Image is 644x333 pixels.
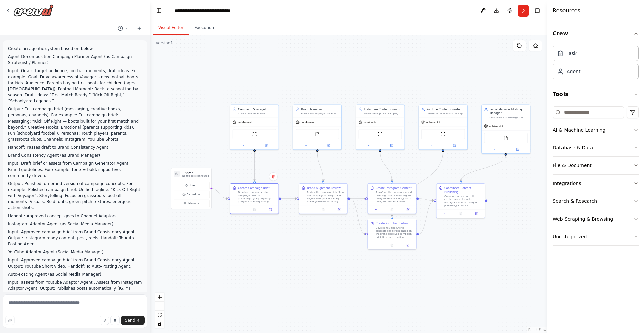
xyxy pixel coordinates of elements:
[384,243,400,247] button: No output available
[553,104,639,251] div: Tools
[154,6,164,15] button: Hide left sidebar
[155,311,164,319] button: fit view
[350,197,365,201] g: Edge from aa39594b-dbcf-4388-a736-f5b09265c999 to edbcafc7-5dee-4469-866c-42efc6474d84
[506,147,528,152] button: Open in side panel
[553,157,639,174] button: File & Document
[553,144,593,151] div: Database & Data
[155,293,164,328] div: React Flow controls
[253,152,257,181] g: Edge from 76c7bee5-19ac-436b-9368-77271c08a11e to 5145b3ce-8d09-4538-8fe2-114816ce46ba
[390,152,445,217] g: Edge from b259c89d-2591-400d-8acb-2d6981e71281 to 799e5917-c0f8-4bb3-9f81-0f7c6dea43d6
[173,182,210,189] button: Event
[8,257,142,269] p: Input: Approved campaign brief from Brand Consistency Agent. Output: Youtube Short video. Handoff...
[8,249,142,255] p: YouTube Adaptor Agent (Social Media Manager)
[255,143,277,148] button: Open in side panel
[528,328,546,332] a: React Flow attribution
[156,40,173,46] div: Version 1
[459,156,508,181] g: Edge from 33163f4f-1a8c-4a8e-b0a0-19a6cfa0b943 to c60e04f7-df2c-4baa-8ea8-94ba43328c1f
[301,107,339,111] div: Brand Manager
[533,6,542,15] button: Hide right sidebar
[125,318,135,323] span: Send
[230,105,279,150] div: Campaign StrategistCreate comprehensive campaign briefs by analyzing goals, target audience, and ...
[315,152,325,181] g: Edge from e02661f8-1976-4896-9ed1-e7c466eb4099 to aa39594b-dbcf-4388-a736-f5b09265c999
[264,207,277,212] button: Open in side panel
[315,207,332,212] button: No output available
[419,197,434,203] g: Edge from edbcafc7-5dee-4469-866c-42efc6474d84 to c60e04f7-df2c-4baa-8ea8-94ba43328c1f
[8,106,142,142] p: Output: Full campaign brief (messaging, creative hooks, personas, channels). For example: Full ca...
[376,186,412,190] div: Create Instagram Content
[5,316,15,325] button: Improve this prompt
[427,107,465,111] div: YouTube Content Creator
[155,302,164,311] button: zoom out
[332,207,346,212] button: Open in side panel
[481,105,530,154] div: Social Media Publishing ManagerCoordinate and manage the publishing of approved content across In...
[436,183,485,218] div: Coordinate Content PublishingOrganize and prepare all created content assets (Instagram and YouTu...
[489,125,503,128] span: gpt-4o-mini
[301,121,314,124] span: gpt-4o-mini
[315,132,320,136] img: FileReadTool
[553,127,605,133] div: AI & Machine Learning
[238,107,276,111] div: Campaign Strategist
[553,216,613,222] div: Web Scraping & Browsing
[553,85,639,104] button: Tools
[173,191,210,198] button: Schedule
[307,186,341,190] div: Brand Alignment Review
[8,54,142,66] p: Agent Decomposition Campaign Planner Agent (as Campaign Strategist / Planner)
[376,226,414,239] div: Develop YouTube Shorts concepts and scripts based on the brand-approved campaign brief. Research ...
[553,162,592,169] div: File & Document
[553,175,639,192] button: Integrations
[376,221,409,225] div: Create YouTube Content
[238,121,252,124] span: gpt-4o-mini
[100,316,109,325] button: Upload files
[419,105,468,150] div: YouTube Content CreatorCreate YouTube Shorts concepts and scripts based on approved campaign brie...
[426,121,440,124] span: gpt-4o-mini
[470,211,483,216] button: Open in side panel
[8,46,142,52] p: Create an agentic system based on below.
[110,316,120,325] button: Click to speak your automation idea
[490,107,528,115] div: Social Media Publishing Manager
[211,186,228,200] g: Edge from triggers to 5145b3ce-8d09-4538-8fe2-114816ce46ba
[8,152,142,158] p: Brand Consistency Agent (as Brand Manager)
[182,174,209,177] p: No triggers configured
[8,221,142,227] p: Instagram Adaptor Agent (as Social Media Manager)
[356,105,405,150] div: Instagram Content CreatorTransform approved campaign briefs into Instagram-optimized content incl...
[444,186,483,194] div: Coordinate Content Publishing
[378,152,394,181] g: Edge from 6aed08c8-28f5-499d-bb11-42a688616339 to edbcafc7-5dee-4469-866c-42efc6474d84
[419,199,434,236] g: Edge from 799e5917-c0f8-4bb3-9f81-0f7c6dea43d6 to c60e04f7-df2c-4baa-8ea8-94ba43328c1f
[490,116,528,119] div: Coordinate and manage the publishing of approved content across Instagram and YouTube, ensuring o...
[238,186,269,190] div: Create Campaign Brief
[444,195,483,207] div: Organize and prepare all created content assets (Instagram and YouTube) for publishing. Create a ...
[452,211,469,216] button: No output available
[381,143,403,148] button: Open in side panel
[318,143,340,148] button: Open in side panel
[173,200,210,207] button: Manage
[553,180,581,187] div: Integrations
[364,107,402,111] div: Instagram Content Creator
[553,7,580,15] h4: Resources
[553,228,639,245] button: Uncategorized
[367,183,416,214] div: Create Instagram ContentTransform the brand-approved campaign brief into Instagram-ready content ...
[350,197,365,236] g: Edge from aa39594b-dbcf-4388-a736-f5b09265c999 to 799e5917-c0f8-4bb3-9f81-0f7c6dea43d6
[190,183,198,187] span: Event
[13,4,54,16] img: Logo
[8,160,142,179] p: Input: Draft brief or assets from Campaign Generator Agent. Brand guidelines. For example: tone =...
[153,21,189,35] button: Visual Editor
[155,293,164,302] button: zoom in
[441,132,445,136] img: ScrapeWebsiteTool
[376,191,414,203] div: Transform the brand-approved campaign brief into Instagram-ready content including posts, reels, ...
[189,21,219,35] button: Execution
[301,112,339,115] div: Ensure all campaign concepts align with {brand_name} brand guidelines including tone, messaging c...
[182,170,209,174] h3: Triggers
[8,181,142,211] p: Output: Polished, on-brand version of campaign concepts. For example: Polished campaign brief: Un...
[281,197,297,201] g: Edge from 5145b3ce-8d09-4538-8fe2-114816ce46ba to aa39594b-dbcf-4388-a736-f5b09265c999
[443,143,466,148] button: Open in side panel
[175,7,231,14] nav: breadcrumb
[293,105,342,150] div: Brand ManagerEnsure all campaign concepts align with {brand_name} brand guidelines including tone...
[8,68,142,104] p: Input: Goals, target audience, football moments, draft ideas. For example: Goal: Drive awareness ...
[553,121,639,139] button: AI & Machine Learning
[367,219,416,249] div: Create YouTube ContentDevelop YouTube Shorts concepts and scripts based on the brand-approved cam...
[553,24,639,43] button: Crew
[8,279,142,303] p: Input: assets from Youtube Adaptor Agent . Assets from Instagram Adaptor Agent. Output: Publishes...
[427,112,465,115] div: Create YouTube Shorts concepts and scripts based on approved campaign briefs, optimizing for YouT...
[8,271,142,277] p: Auto-Posting Agent (as Social Media Manager)
[503,136,508,140] img: FileReadTool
